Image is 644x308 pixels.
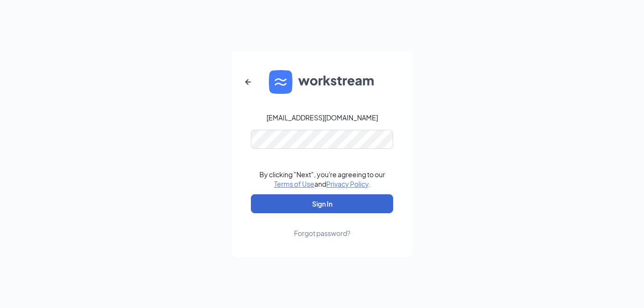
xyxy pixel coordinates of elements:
a: Privacy Policy [326,180,368,188]
a: Forgot password? [294,213,350,238]
a: Terms of Use [274,180,314,188]
svg: ArrowLeftNew [242,76,254,88]
button: Sign In [251,194,393,213]
div: Forgot password? [294,228,350,238]
div: [EMAIL_ADDRESS][DOMAIN_NAME] [267,113,378,122]
img: WS logo and Workstream text [269,70,375,94]
div: By clicking "Next", you're agreeing to our and . [259,170,385,189]
button: ArrowLeftNew [237,71,259,93]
